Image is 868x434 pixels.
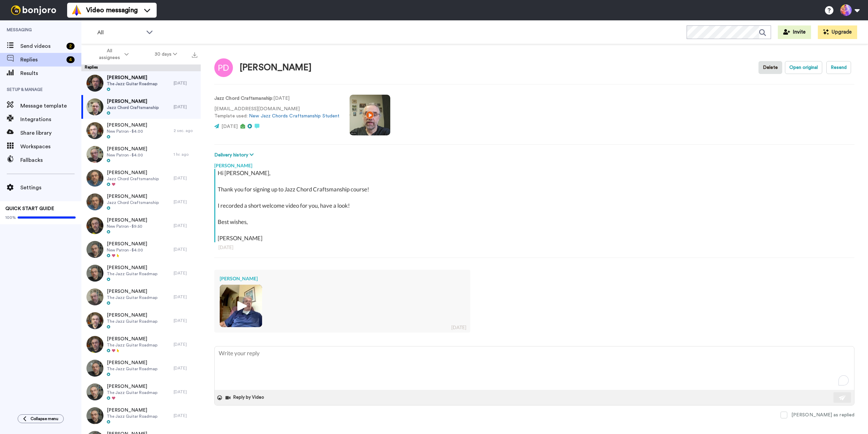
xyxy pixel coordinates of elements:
div: [DATE] [174,318,197,323]
div: [DATE] [174,389,197,395]
div: Replies [81,64,201,71]
span: Send videos [20,42,64,50]
span: The Jazz Guitar Roadmap [107,414,157,419]
img: f71d89c6-2131-4a3b-8664-e08e219f8126-thumb.jpg [86,217,103,234]
textarea: To enrich screen reader interactions, please activate Accessibility in Grammarly extension settings [215,346,854,390]
img: 48a9d280-6875-4124-a421-4ca90e4574d9-thumb.jpg [86,288,103,305]
span: QUICK START GUIDE [5,206,54,211]
p: [EMAIL_ADDRESS][DOMAIN_NAME] Template used: [214,106,339,120]
img: 7ff585d9-1fa4-4630-b5f5-4266f4009150-thumb.jpg [86,170,103,187]
span: New Patron - $4.00 [107,152,147,158]
img: bj-logo-header-white.svg [8,5,59,15]
span: The Jazz Guitar Roadmap [107,342,157,348]
a: [PERSON_NAME]The Jazz Guitar Roadmap[DATE] [81,71,201,95]
span: Replies [20,56,64,64]
span: New Patron - $4.00 [107,247,147,253]
span: Jazz Chord Craftsmanship [107,176,159,182]
div: 2 sec. ago [174,128,197,133]
span: [PERSON_NAME] [107,288,157,295]
span: Video messaging [86,5,138,15]
span: Results [20,69,81,77]
a: New Jazz Chords Craftsmanship Student [249,114,339,118]
img: b2f987b9-9716-420b-a94b-761f4010d653-thumb.jpg [86,312,103,329]
a: [PERSON_NAME]New Patron - $4.001 hr. ago [81,143,201,166]
img: 99df5863-57ed-4099-821d-07b18c981a4f-thumb.jpg [86,265,103,282]
span: The Jazz Guitar Roadmap [107,366,157,372]
span: [PERSON_NAME] [107,336,157,342]
img: 2765a6ae-213e-4967-abaa-c013fbd64c94-thumb.jpg [86,407,103,424]
span: [PERSON_NAME] [107,217,147,224]
div: [PERSON_NAME] as replied [791,412,854,418]
div: [DATE] [451,324,466,331]
button: Upgrade [818,25,857,39]
span: Fallbacks [20,156,81,164]
button: Open original [785,61,822,74]
button: Delete [758,61,782,74]
img: 90edb82e-43e2-4f52-8541-1b59e31aabca-thumb.jpg [86,193,103,210]
button: Resend [826,61,851,74]
img: d07ccf04-74b1-45a8-a89f-e47941cf2736-thumb.jpg [220,285,262,327]
button: All assignees [83,45,142,64]
img: e5268d6c-1b6c-4c63-8e7a-7aefe419f042-thumb.jpg [86,360,103,377]
span: [PERSON_NAME] [107,312,157,319]
a: [PERSON_NAME]The Jazz Guitar Roadmap[DATE] [81,333,201,356]
a: [PERSON_NAME]Jazz Chord Craftsmanship[DATE] [81,166,201,190]
div: [PERSON_NAME] [240,63,312,73]
a: [PERSON_NAME]New Patron - $9.50[DATE] [81,214,201,238]
span: [PERSON_NAME] [107,264,157,271]
img: Image of Phil DeRosier [214,58,233,77]
a: [PERSON_NAME]The Jazz Guitar Roadmap[DATE] [81,261,201,285]
div: [DATE] [174,294,197,300]
span: Integrations [20,115,81,124]
img: f0a93aff-66ca-4063-ba9b-0c83780160df-thumb.jpg [86,336,103,353]
span: [PERSON_NAME] [107,98,159,105]
span: New Patron - $9.50 [107,224,147,229]
div: [PERSON_NAME] [220,275,465,282]
img: 9934fd9d-9db8-4b28-a1d3-3ef1a2a7ec3c-thumb.jpg [86,98,103,115]
a: [PERSON_NAME]The Jazz Guitar Roadmap[DATE] [81,404,201,428]
div: [DATE] [174,199,197,205]
span: [PERSON_NAME] [107,74,157,81]
span: [DATE] [221,124,238,129]
span: Settings [20,184,81,192]
div: [DATE] [174,342,197,347]
div: [DATE] [174,80,197,86]
span: [PERSON_NAME] [107,193,159,200]
img: 91f626db-0cd5-4c4c-88b4-37ebc967977d-thumb.jpg [86,383,103,400]
button: Delivery history [214,151,256,159]
span: All assignees [96,48,123,61]
div: 1 hr. ago [174,152,197,157]
a: [PERSON_NAME]Jazz Chord Craftsmanship[DATE] [81,190,201,214]
span: [PERSON_NAME] [107,407,157,414]
div: [DATE] [174,175,197,181]
span: The Jazz Guitar Roadmap [107,390,157,395]
span: The Jazz Guitar Roadmap [107,81,157,87]
span: [PERSON_NAME] [107,169,159,176]
span: Jazz Chord Craftsmanship [107,105,159,110]
span: [PERSON_NAME] [107,241,147,247]
button: 30 days [142,48,190,60]
span: The Jazz Guitar Roadmap [107,295,157,300]
span: New Patron - $4.00 [107,129,147,134]
a: [PERSON_NAME]The Jazz Guitar Roadmap[DATE] [81,309,201,333]
div: [DATE] [174,247,197,252]
div: [DATE] [174,223,197,228]
div: [PERSON_NAME] [214,159,854,169]
span: Workspaces [20,143,81,151]
span: The Jazz Guitar Roadmap [107,319,157,324]
strong: Jazz Chord Craftsmanship [214,96,272,101]
div: [DATE] [174,365,197,371]
img: export.svg [192,52,197,58]
img: 18f863d6-9513-46c2-8d98-7a107483db75-thumb.jpg [86,75,103,92]
span: All [97,29,143,37]
a: [PERSON_NAME]The Jazz Guitar Roadmap[DATE] [81,356,201,380]
img: e4c654d4-257d-4670-bc3d-fba025e23f76-thumb.jpg [86,241,103,258]
a: [PERSON_NAME]Jazz Chord Craftsmanship[DATE] [81,95,201,119]
p: : [DATE] [214,95,339,102]
a: Invite [778,25,811,39]
span: Jazz Chord Craftsmanship [107,200,159,205]
span: Share library [20,129,81,137]
button: Export all results that match these filters now. [190,49,199,59]
a: [PERSON_NAME]New Patron - $4.002 sec. ago [81,119,201,143]
span: Collapse menu [31,416,58,421]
